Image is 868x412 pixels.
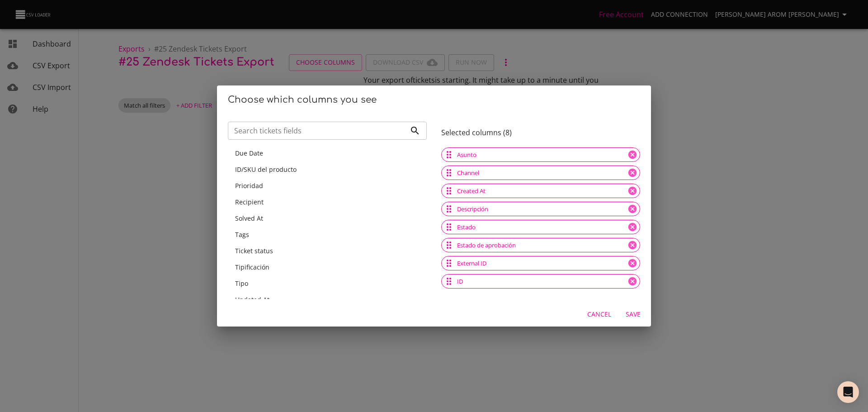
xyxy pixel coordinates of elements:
span: ID/SKU del producto [235,165,297,174]
div: Solved At [228,210,427,227]
div: Tipificación [228,259,427,275]
span: Estado de aprobación [452,241,521,250]
span: Tags [235,230,249,239]
span: Solved At [235,214,263,223]
h6: Selected columns ( 8 ) [441,128,640,137]
div: Tags [228,227,427,243]
div: Channel [441,166,640,180]
span: Updated At [235,295,269,304]
h2: Choose which columns you see [228,93,640,107]
span: Recipient [235,198,264,206]
span: ID [452,277,468,286]
button: Cancel [584,306,615,323]
span: Save [622,309,644,320]
span: External ID [452,259,492,268]
div: Open Intercom Messenger [837,381,859,403]
span: Descripción [452,205,494,213]
div: Descripción [441,202,640,216]
span: Created At [452,187,491,195]
span: Channel [452,169,485,177]
div: Estado de aprobación [441,238,640,252]
div: Updated At [228,292,427,308]
div: ID/SKU del producto [228,161,427,178]
div: Tipo [228,275,427,292]
div: Ticket status [228,243,427,259]
div: Due Date [228,145,427,161]
div: Prioridad [228,178,427,194]
span: Tipificación [235,263,269,271]
span: Due Date [235,149,263,157]
span: Tipo [235,279,248,288]
span: Estado [452,223,481,232]
span: Cancel [587,309,611,320]
div: Estado [441,220,640,234]
div: Recipient [228,194,427,210]
div: ID [441,274,640,289]
button: Save [618,306,647,323]
div: External ID [441,256,640,270]
div: Asunto [441,147,640,162]
span: Prioridad [235,181,263,190]
span: Ticket status [235,246,273,255]
div: Created At [441,184,640,198]
span: Asunto [452,151,482,159]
